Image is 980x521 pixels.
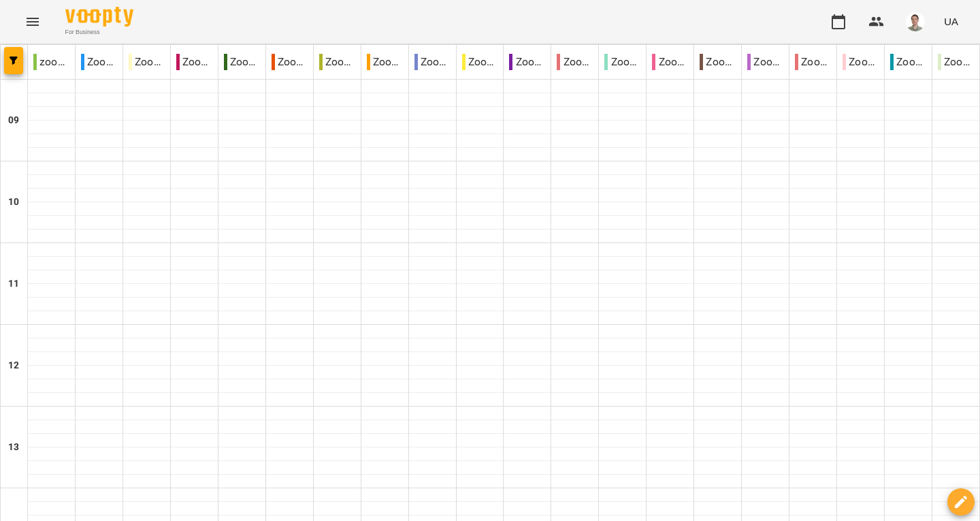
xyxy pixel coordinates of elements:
[8,277,19,291] h6: 11
[557,54,593,70] p: Zoom [PERSON_NAME]
[65,28,133,37] span: For Business
[81,54,117,70] p: Zoom Абігейл
[509,54,545,70] p: Zoom [PERSON_NAME]
[8,358,19,373] h6: 12
[319,54,355,70] p: Zoom Єлизавета
[890,54,926,70] p: Zoom Юлія
[8,113,19,128] h6: 09
[604,54,640,70] p: Zoom [PERSON_NAME]
[747,54,783,70] p: Zoom [PERSON_NAME]
[795,54,831,70] p: Zoom [PERSON_NAME]
[33,54,69,70] p: zoom 2
[462,54,498,70] p: Zoom [PERSON_NAME]
[944,14,958,29] span: UA
[938,54,974,70] p: Zoom Юля
[272,54,308,70] p: Zoom Даніела
[700,54,736,70] p: Zoom [PERSON_NAME]
[906,12,925,31] img: 08937551b77b2e829bc2e90478a9daa6.png
[843,54,879,70] p: Zoom [PERSON_NAME]
[652,54,688,70] p: Zoom [PERSON_NAME]
[414,54,451,70] p: Zoom [PERSON_NAME]
[129,54,165,70] p: Zoom [PERSON_NAME]
[16,5,49,38] button: Menu
[8,440,19,455] h6: 13
[367,54,403,70] p: Zoom [PERSON_NAME]
[8,195,19,210] h6: 10
[224,54,260,70] p: Zoom [PERSON_NAME]
[65,7,133,27] img: Voopty Logo
[176,54,212,70] p: Zoom [PERSON_NAME]
[938,9,964,34] button: UA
